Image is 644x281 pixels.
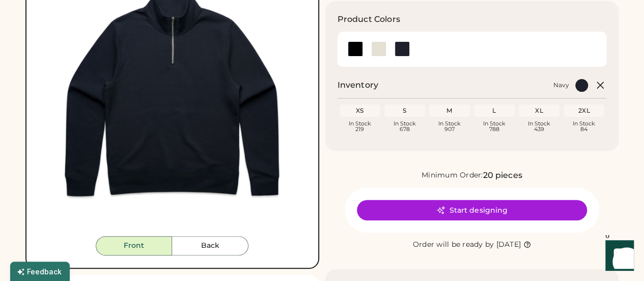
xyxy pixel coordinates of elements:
button: Front [96,236,172,256]
div: XL [521,107,557,115]
div: L [476,107,513,115]
div: In Stock 84 [566,121,602,132]
div: M [431,107,468,115]
div: Order will be ready by [413,240,494,250]
h2: Inventory [338,79,378,91]
div: 20 pieces [483,169,522,182]
div: 2XL [566,107,602,115]
div: S [386,107,423,115]
div: In Stock 907 [431,121,468,132]
div: [DATE] [496,240,521,250]
button: Start designing [357,200,587,220]
div: In Stock 439 [521,121,557,132]
button: Back [172,236,248,256]
div: Navy [553,81,569,89]
h3: Product Colors [338,13,400,25]
iframe: Front Chat [596,235,639,279]
div: In Stock 788 [476,121,513,132]
div: XS [342,107,378,115]
div: Minimum Order: [422,170,483,181]
div: In Stock 678 [386,121,423,132]
div: In Stock 219 [342,121,378,132]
